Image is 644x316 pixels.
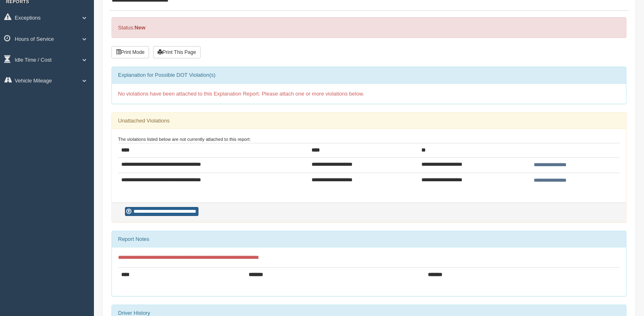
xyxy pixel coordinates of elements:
div: Status: [111,17,626,38]
span: No violations have been attached to this Explanation Report. Please attach one or more violations... [118,91,364,97]
strong: New [134,24,145,31]
div: Unattached Violations [112,113,626,129]
div: Explanation for Possible DOT Violation(s) [112,67,626,83]
small: The violations listed below are not currently attached to this report: [118,137,251,142]
div: Report Notes [112,231,626,247]
button: Print This Page [153,46,201,58]
button: Print Mode [111,46,149,58]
